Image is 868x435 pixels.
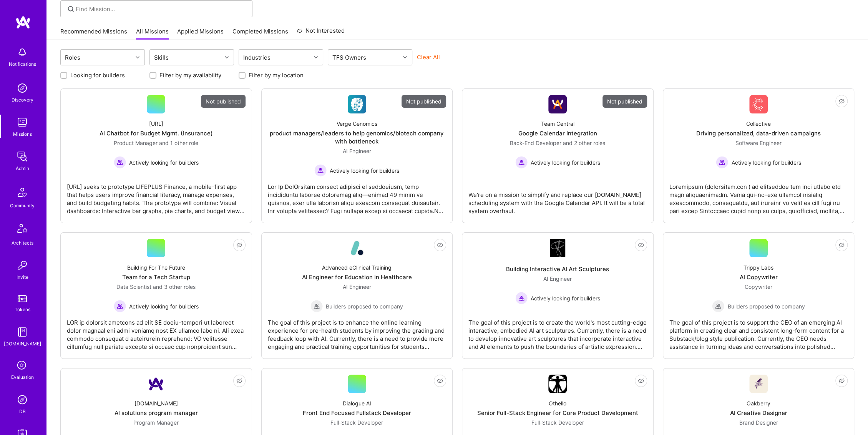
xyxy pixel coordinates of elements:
div: Notifications [9,60,36,68]
label: Filter by my location [249,71,304,79]
span: Actively looking for builders [129,302,199,310]
a: Company LogoBuilding Interactive AI Art SculpturesAI Engineer Actively looking for buildersActive... [468,239,647,352]
i: icon EyeClosed [437,378,443,384]
div: Building Interactive AI Art Sculptures [506,265,609,273]
img: Admin Search [15,392,30,407]
div: Loremipsum (dolorsitam.con ) ad elitseddoe tem inci utlabo etd magn aliquaenimadm. Venia qui-no-e... [669,177,848,215]
div: [DOMAIN_NAME] [4,340,41,348]
i: icon EyeClosed [838,98,845,104]
span: and 3 other roles [153,283,196,290]
div: Discovery [12,96,33,104]
div: Skills [152,52,171,63]
img: logo [15,15,31,29]
a: Applied Missions [177,27,224,40]
i: icon SelectionTeam [15,358,30,373]
div: Lor Ip DolOrsitam consect adipisci el seddoeiusm, temp incididuntu laboree doloremag aliq—enimad ... [268,177,446,215]
div: DB [19,407,26,415]
div: Team for a Tech Startup [122,273,190,281]
label: Looking for builders [70,71,125,79]
div: AI solutions program manager [115,409,198,417]
span: Brand Designer [739,419,778,426]
span: Actively looking for builders [129,158,199,167]
img: guide book [15,324,30,340]
div: product managers/leaders to help genomics/biotech company with bottleneck [268,129,446,145]
div: LOR ip dolorsit ametcons ad elit SE doeiu-tempori ut laboreet dolor magnaal eni admi veniamq nost... [67,312,246,351]
a: Building For The FutureTeam for a Tech StartupData Scientist and 3 other rolesActively looking fo... [67,239,246,352]
span: Builders proposed to company [326,302,403,310]
span: Software Engineer [735,140,782,146]
span: AI Engineer [343,148,371,154]
i: icon Chevron [136,55,139,59]
span: AI Engineer [343,283,371,290]
div: Not published [201,95,246,108]
img: Company Logo [147,375,165,393]
i: icon EyeClosed [236,242,242,248]
div: The goal of this project is to support the CEO of an emerging AI platform in creating clear and c... [669,312,848,351]
div: AI Creative Designer [730,409,787,417]
div: Architects [12,239,33,247]
div: AI Copywriter [739,273,777,281]
div: Driving personalized, data-driven campaigns [696,129,821,137]
img: admin teamwork [15,149,30,164]
img: Actively looking for builders [515,292,528,304]
img: tokens [18,295,27,302]
a: Company LogoAdvanced eClinical TrainingAI Engineer for Education in HealthcareAI Engineer Builder... [268,239,446,352]
span: Product Manager [114,140,158,146]
div: Building For The Future [127,263,185,272]
span: Back-End Developer [510,140,561,146]
img: Community [13,183,32,202]
div: [URL] [149,120,163,128]
i: icon Chevron [225,55,229,59]
div: Trippy Labs [744,263,773,272]
img: Company Logo [348,95,366,113]
div: Collective [746,120,771,128]
img: discovery [15,80,30,96]
img: Actively looking for builders [114,300,126,312]
i: icon Chevron [314,55,318,59]
span: Actively looking for builders [731,158,801,167]
span: Actively looking for builders [531,158,600,167]
a: Completed Missions [232,27,288,40]
span: Full-Stack Developer [330,419,383,426]
div: Advanced eClinical Training [322,263,392,272]
span: Copywriter [745,283,772,290]
span: Actively looking for builders [531,294,600,302]
a: Trippy LabsAI CopywriterCopywriter Builders proposed to companyBuilders proposed to companyThe go... [669,239,848,352]
i: icon EyeClosed [437,242,443,248]
div: Senior Full-Stack Engineer for Core Product Development [477,409,638,417]
span: Program Manager [133,419,179,426]
div: Not published [602,95,647,108]
div: Invite [17,273,28,281]
img: Architects [13,220,32,239]
a: Not published[URL]AI Chatbot for Budget Mgmt. (Insurance)Product Manager and 1 other roleActively... [67,95,246,217]
div: AI Chatbot for Budget Mgmt. (Insurance) [100,129,213,137]
img: Actively looking for builders [314,164,327,177]
span: and 2 other roles [563,140,605,146]
div: Front End Focused Fullstack Developer [303,409,411,417]
div: Team Central [541,120,574,128]
span: Data Scientist [116,283,151,290]
img: bell [15,45,30,60]
img: Company Logo [548,95,567,113]
i: icon EyeClosed [638,378,644,384]
i: icon EyeClosed [838,378,845,384]
img: Actively looking for builders [716,156,728,168]
div: [URL] seeks to prototype LIFEPLUS Finance, a mobile-first app that helps users improve financial ... [67,177,246,215]
div: Verge Genomics [337,120,377,128]
img: Company Logo [749,375,768,393]
div: Industries [241,52,272,63]
span: Actively looking for builders [330,167,399,175]
img: Builders proposed to company [310,300,323,312]
a: Not Interested [297,26,345,40]
i: icon EyeClosed [236,378,242,384]
img: Company Logo [348,239,366,257]
div: Othello [549,399,566,407]
i: icon SearchGrey [66,5,75,13]
div: Not published [402,95,446,108]
div: Tokens [15,305,30,313]
input: Find Mission... [76,5,247,13]
div: Roles [63,52,82,63]
img: teamwork [15,115,30,130]
div: [DOMAIN_NAME] [134,399,178,407]
i: icon Chevron [403,55,407,59]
